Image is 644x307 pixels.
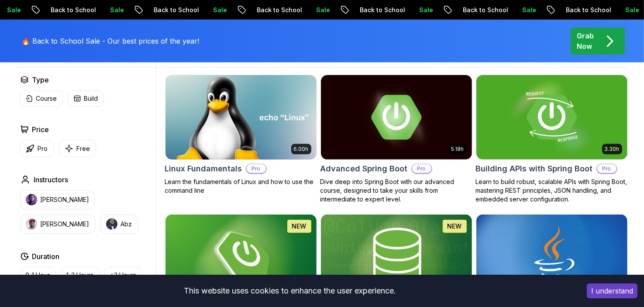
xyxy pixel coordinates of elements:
[105,267,142,283] button: +3 Hours
[77,144,90,153] p: Free
[448,222,462,231] p: NEW
[476,75,627,160] img: Building APIs with Spring Boot card
[84,94,98,103] p: Build
[110,271,137,280] p: +3 Hours
[36,94,57,103] p: Course
[587,283,637,298] button: Accept cookies
[100,215,138,234] button: instructor imgAbz
[476,177,628,204] p: Learn to build robust, scalable APIs with Spring Boot, mastering REST principles, JSON handling, ...
[43,6,102,14] p: Back to School
[59,140,96,157] button: Free
[321,215,472,299] img: Spring Data JPA card
[320,177,472,204] p: Dive deep into Spring Boot with our advanced course, designed to take your skills from intermedia...
[32,251,60,262] h2: Duration
[121,220,132,229] p: Abz
[165,215,317,299] img: Spring Boot for Beginners card
[20,140,54,157] button: Pro
[41,195,90,204] p: [PERSON_NAME]
[308,6,336,14] p: Sale
[597,164,616,173] p: Pro
[205,6,233,14] p: Sale
[247,164,266,173] p: Pro
[61,267,100,283] button: 1-3 Hours
[26,218,37,230] img: instructor img
[38,144,48,153] p: Pro
[292,222,307,231] p: NEW
[514,6,542,14] p: Sale
[22,36,200,46] p: 🔥 Back to School Sale - Our best prices of the year!
[320,163,408,175] h2: Advanced Spring Boot
[106,218,117,230] img: instructor img
[476,163,593,175] h2: Building APIs with Spring Boot
[605,146,620,153] p: 3.30h
[558,6,617,14] p: Back to School
[412,164,431,173] p: Pro
[32,124,49,135] h2: Price
[165,177,317,195] p: Learn the fundamentals of Linux and how to use the command line
[451,146,464,153] p: 5.18h
[20,267,56,283] button: 0-1 Hour
[26,271,50,280] p: 0-1 Hour
[321,75,472,160] img: Advanced Spring Boot card
[32,75,49,85] h2: Type
[102,6,130,14] p: Sale
[162,73,320,161] img: Linux Fundamentals card
[476,215,627,299] img: Java for Beginners card
[249,6,308,14] p: Back to School
[294,146,309,153] p: 6.00h
[34,174,69,185] h2: Instructors
[320,75,472,204] a: Advanced Spring Boot card5.18hAdvanced Spring BootProDive deep into Spring Boot with our advanced...
[165,75,317,195] a: Linux Fundamentals card6.00hLinux FundamentalsProLearn the fundamentals of Linux and how to use t...
[7,281,574,300] div: This website uses cookies to enhance the user experience.
[20,190,95,209] button: instructor img[PERSON_NAME]
[577,31,594,51] p: Grab Now
[68,90,104,107] button: Build
[20,215,95,234] button: instructor img[PERSON_NAME]
[352,6,411,14] p: Back to School
[20,90,63,107] button: Course
[165,163,242,175] h2: Linux Fundamentals
[455,6,514,14] p: Back to School
[67,271,94,280] p: 1-3 Hours
[26,194,37,205] img: instructor img
[146,6,205,14] p: Back to School
[411,6,439,14] p: Sale
[41,220,90,229] p: [PERSON_NAME]
[476,75,628,204] a: Building APIs with Spring Boot card3.30hBuilding APIs with Spring BootProLearn to build robust, s...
